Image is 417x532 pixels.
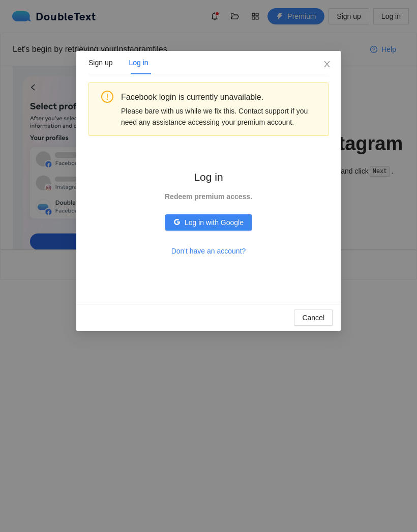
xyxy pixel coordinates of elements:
span: google [173,218,181,227]
div: Sign up [88,57,112,68]
span: Log in with Google [185,217,244,228]
button: googleLog in with Google [165,214,252,231]
strong: Redeem premium access. [165,192,252,201]
h2: Log in [163,169,254,185]
span: Cancel [302,312,324,323]
div: Log in [129,57,148,68]
button: Close [313,51,341,78]
span: close [323,60,331,68]
button: Don't have an account? [163,243,254,259]
span: exclamation-circle [101,91,113,103]
span: Don't have an account? [171,245,246,257]
button: Cancel [294,310,333,326]
div: Facebook login is currently unavailable. [121,91,320,103]
div: Please bare with us while we fix this. Contact support if you need any assistance accessing your ... [121,105,320,128]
